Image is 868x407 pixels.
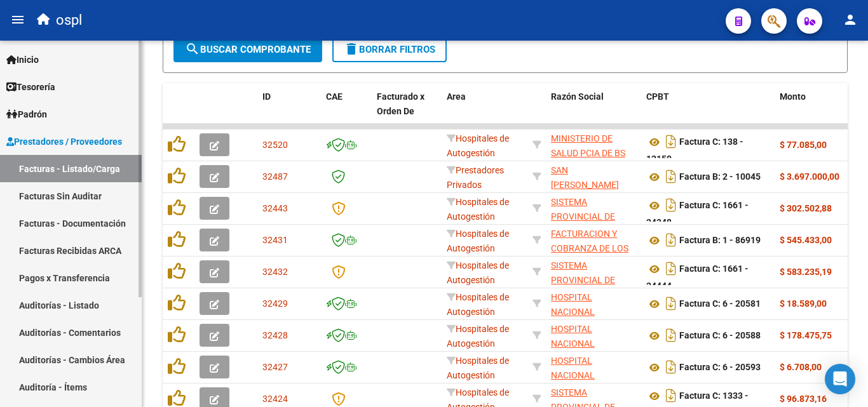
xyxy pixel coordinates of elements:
[262,171,288,182] span: 32487
[6,53,39,67] span: Inicio
[646,201,749,228] strong: Factura C: 1661 - 34348
[257,83,321,139] datatable-header-cell: ID
[6,135,122,149] span: Prestadores / Proveedores
[551,227,636,253] div: 30715497456
[344,41,359,57] mat-icon: delete
[780,91,806,102] span: Monto
[262,298,288,309] span: 32429
[780,362,822,372] strong: $ 6.708,00
[262,267,288,277] span: 32432
[775,83,851,139] datatable-header-cell: Monto
[185,41,200,57] mat-icon: search
[447,229,509,253] span: Hospitales de Autogestión
[551,133,625,173] span: MINISTERIO DE SALUD PCIA DE BS AS O. P.
[551,322,636,349] div: 30635976809
[780,235,832,245] strong: $ 545.433,00
[825,364,855,394] div: Open Intercom Messenger
[551,163,636,190] div: 30716410788
[551,354,636,380] div: 30635976809
[679,331,761,341] strong: Factura C: 6 - 20588
[442,83,527,139] datatable-header-cell: Area
[332,37,447,62] button: Borrar Filtros
[262,330,288,340] span: 32428
[663,357,679,377] i: Descargar documento
[551,91,604,102] span: Razón Social
[447,91,466,102] span: Area
[262,362,288,372] span: 32427
[679,299,761,309] strong: Factura C: 6 - 20581
[551,324,619,377] span: HOSPITAL NACIONAL PROFESOR [PERSON_NAME]
[663,325,679,345] i: Descargar documento
[663,385,679,406] i: Descargar documento
[780,203,832,213] strong: $ 302.502,88
[262,203,288,213] span: 32443
[6,80,55,94] span: Tesorería
[780,394,827,404] strong: $ 96.873,16
[377,91,424,116] span: Facturado x Orden De
[679,172,761,182] strong: Factura B: 2 - 10045
[447,165,504,190] span: Prestadores Privados
[173,37,322,62] button: Buscar Comprobante
[56,6,82,34] span: ospl
[551,258,636,285] div: 30691822849
[447,133,509,158] span: Hospitales de Autogestión
[447,292,509,317] span: Hospitales de Autogestión
[679,363,761,373] strong: Factura C: 6 - 20593
[321,83,372,139] datatable-header-cell: CAE
[663,230,679,250] i: Descargar documento
[10,12,25,27] mat-icon: menu
[780,330,832,340] strong: $ 178.475,75
[447,356,509,380] span: Hospitales de Autogestión
[551,290,636,317] div: 30635976809
[6,107,47,121] span: Padrón
[326,91,342,102] span: CAE
[447,324,509,349] span: Hospitales de Autogestión
[262,140,288,150] span: 32520
[262,394,288,404] span: 32424
[780,171,839,182] strong: $ 3.697.000,00
[551,195,636,222] div: 30691822849
[262,235,288,245] span: 32431
[551,229,628,282] span: FACTURACION Y COBRANZA DE LOS EFECTORES PUBLICOS S.E.
[663,258,679,279] i: Descargar documento
[780,298,827,309] strong: $ 18.589,00
[551,165,619,190] span: SAN [PERSON_NAME]
[551,260,615,300] span: SISTEMA PROVINCIAL DE SALUD
[344,44,435,55] span: Borrar Filtros
[663,293,679,314] i: Descargar documento
[780,140,827,150] strong: $ 77.085,00
[447,197,509,222] span: Hospitales de Autogestión
[546,83,641,139] datatable-header-cell: Razón Social
[679,236,761,246] strong: Factura B: 1 - 86919
[646,137,743,164] strong: Factura C: 138 - 12150
[843,12,858,27] mat-icon: person
[663,166,679,187] i: Descargar documento
[551,197,615,236] span: SISTEMA PROVINCIAL DE SALUD
[447,260,509,285] span: Hospitales de Autogestión
[262,91,271,102] span: ID
[185,44,311,55] span: Buscar Comprobante
[551,131,636,158] div: 30626983398
[663,195,679,215] i: Descargar documento
[551,292,619,345] span: HOSPITAL NACIONAL PROFESOR [PERSON_NAME]
[646,264,749,291] strong: Factura C: 1661 - 34444
[780,267,832,277] strong: $ 583.235,19
[641,83,775,139] datatable-header-cell: CPBT
[663,131,679,152] i: Descargar documento
[372,83,442,139] datatable-header-cell: Facturado x Orden De
[646,91,669,102] span: CPBT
